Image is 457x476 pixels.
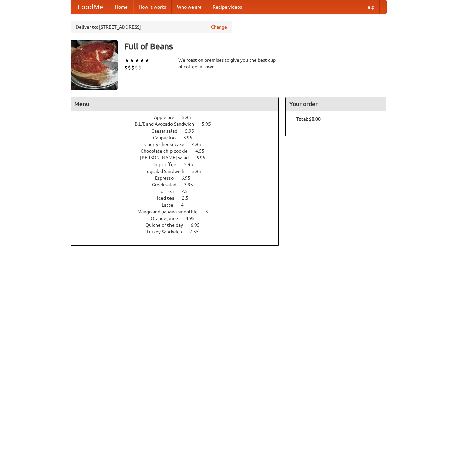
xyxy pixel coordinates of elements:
span: 7.55 [190,229,205,234]
div: We roast on premises to give you the best cup of coffee in town. [178,57,279,70]
a: B.L.T. and Avocado Sandwich 5.95 [135,121,223,127]
a: Turkey Sandwich 7.55 [146,229,211,234]
a: Caesar salad 5.95 [151,128,206,134]
li: $ [128,64,131,71]
span: Eggsalad Sandwich [144,169,191,174]
a: Chocolate chip cookie 4.55 [141,148,217,154]
a: Drip coffee 5.95 [152,162,205,167]
a: Quiche of the day 6.95 [145,222,212,228]
a: Mango and banana smoothie 3 [137,209,221,214]
span: Orange juice [151,216,185,221]
span: [PERSON_NAME] salad [140,155,195,160]
b: Total: $0.00 [296,116,321,122]
a: Home [110,0,133,14]
li: ★ [145,57,150,64]
span: Mango and banana smoothie [137,209,204,214]
span: 6.95 [196,155,212,160]
a: Help [359,0,380,14]
span: Chocolate chip cookie [141,148,194,154]
span: 4.95 [186,216,201,221]
a: Recipe videos [207,0,247,14]
a: Iced tea 2.5 [157,195,201,201]
span: Cherry cheesecake [144,142,191,147]
span: 3.95 [183,135,199,140]
span: Latte [162,202,180,208]
li: $ [135,64,138,71]
span: 5.95 [202,121,218,127]
a: Change [211,24,227,30]
span: Turkey Sandwich [146,229,189,234]
a: Orange juice 4.95 [151,216,207,221]
li: ★ [140,57,145,64]
li: $ [124,64,128,71]
li: ★ [135,57,140,64]
h3: Full of Beans [124,40,387,53]
span: Drip coffee [152,162,183,167]
span: 4 [181,202,190,208]
div: Deliver to: [STREET_ADDRESS] [71,21,232,33]
span: 4.55 [195,148,211,154]
img: angular.jpg [71,40,118,90]
a: Eggsalad Sandwich 3.95 [144,169,214,174]
span: Cappucino [153,135,182,140]
span: Iced tea [157,195,181,201]
span: 3.95 [184,182,200,187]
span: Greek salad [152,182,183,187]
span: 6.95 [191,222,206,228]
a: Latte 4 [162,202,196,208]
span: Apple pie [154,115,181,120]
span: Caesar salad [151,128,184,134]
span: Espresso [155,175,180,181]
h4: Your order [286,97,386,111]
a: Apple pie 5.95 [154,115,203,120]
span: Quiche of the day [145,222,190,228]
h4: Menu [71,97,279,111]
a: FoodMe [71,0,110,14]
a: How it works [133,0,172,14]
span: 5.95 [184,162,200,167]
span: 3.95 [192,169,208,174]
a: Cappucino 3.95 [153,135,205,140]
li: ★ [129,57,135,64]
li: $ [138,64,141,71]
span: 2.5 [181,189,194,194]
span: 3 [205,209,215,214]
a: Hot tea 2.5 [157,189,200,194]
a: Who we are [172,0,207,14]
a: [PERSON_NAME] salad 6.95 [140,155,218,160]
span: 5.95 [185,128,201,134]
span: Hot tea [157,189,180,194]
span: B.L.T. and Avocado Sandwich [135,121,201,127]
span: 2.5 [182,195,195,201]
a: Greek salad 3.95 [152,182,205,187]
a: Espresso 6.95 [155,175,203,181]
span: 4.95 [192,142,208,147]
li: ★ [124,57,129,64]
a: Cherry cheesecake 4.95 [144,142,214,147]
span: 6.95 [181,175,197,181]
span: 5.95 [182,115,198,120]
li: $ [131,64,135,71]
